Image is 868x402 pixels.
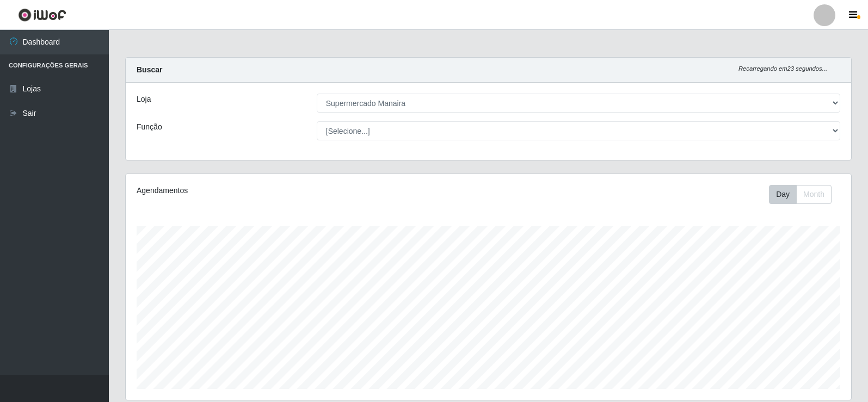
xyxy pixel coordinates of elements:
[137,65,162,74] strong: Buscar
[769,185,832,204] div: First group
[769,185,840,204] div: Toolbar with button groups
[738,65,827,72] i: Recarregando em 23 segundos...
[796,185,832,204] button: Month
[137,185,420,196] div: Agendamentos
[18,8,66,22] img: CoreUI Logo
[137,121,162,133] label: Função
[137,94,151,105] label: Loja
[769,185,797,204] button: Day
